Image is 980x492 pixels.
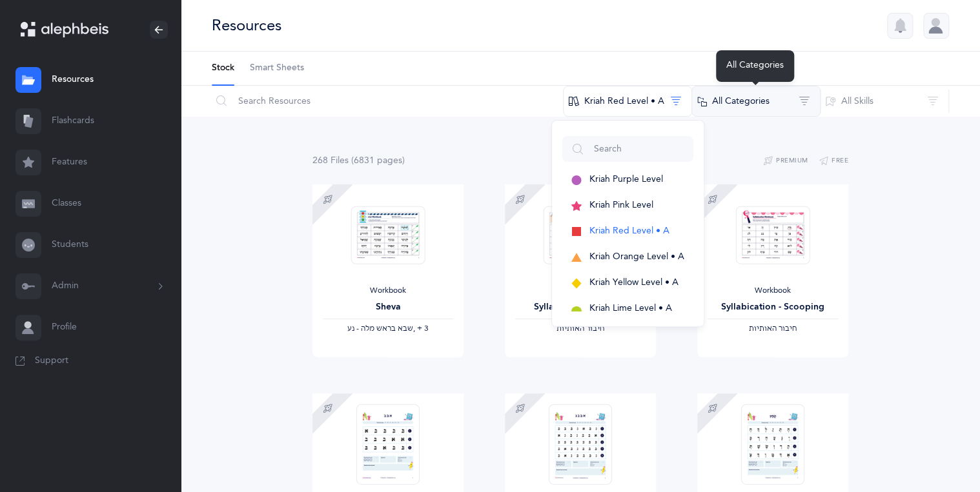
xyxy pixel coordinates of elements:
button: Kriah Yellow Level • A [562,270,693,296]
button: Kriah Red Level • A [563,86,692,117]
button: All Skills [820,86,949,117]
div: Syllabication - Houses [515,300,646,314]
button: Free [819,153,849,169]
button: Kriah Orange Level • A [562,244,693,270]
span: ‫שבא בראש מלה - נע‬ [347,324,413,333]
img: Syllabication-Workbook-Level-1-EN_Red_Houses_thumbnail_1741114032.png [543,206,617,264]
button: Kriah Pink Level [562,193,693,219]
img: Homework_L1_Letters_R_EN_thumbnail_1731214661.png [356,404,420,484]
button: All Categories [691,86,821,117]
div: Sheva [323,300,453,314]
span: ‫חיבור האותיות‬ [749,324,797,333]
button: Premium [763,153,808,169]
span: ‫חיבור האותיות‬ [556,324,604,333]
div: All Categories [716,50,794,82]
span: Kriah Yellow Level • A [589,277,679,288]
span: (6831 page ) [351,155,405,166]
div: Workbook [515,286,646,296]
span: Kriah Pink Level [589,200,653,210]
button: Kriah Purple Level [562,167,693,193]
div: Resources [212,15,281,36]
div: ‪, + 3‬ [323,324,453,334]
img: Sheva-Workbook-Red_EN_thumbnail_1754012358.png [351,206,425,264]
span: 268 File [312,155,349,166]
span: Smart Sheets [250,62,304,75]
img: Homework_L2_Nekudos_R_EN_1_thumbnail_1731617499.png [741,404,804,484]
span: s [398,155,402,166]
span: Kriah Purple Level [589,174,663,184]
img: Syllabication-Workbook-Level-1-EN_Red_Scooping_thumbnail_1741114434.png [735,206,810,264]
span: Kriah Lime Level • A [589,303,672,313]
input: Search Resources [211,86,564,117]
span: Kriah Red Level • A [589,226,669,236]
button: Kriah Green Level • A [562,322,693,348]
span: s [345,155,349,166]
span: Support [35,355,68,368]
div: Workbook [323,286,453,296]
button: Kriah Lime Level • A [562,296,693,322]
img: Homework_L1_Letters_O_Red_EN_thumbnail_1731215195.png [549,404,612,484]
button: Kriah Red Level • A [562,219,693,244]
div: Syllabication - Scooping [708,300,838,314]
span: Kriah Orange Level • A [589,251,684,262]
input: Search [562,136,693,162]
div: Workbook [708,286,838,296]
